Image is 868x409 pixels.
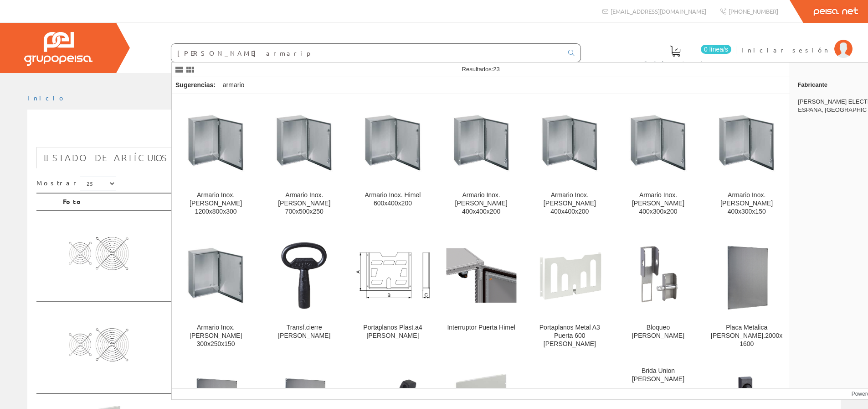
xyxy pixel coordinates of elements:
[349,94,437,226] a: Armario Inox. Himel 600x400x200 Armario Inox. Himel 600x400x200
[356,106,429,179] img: Armario Inox. Himel 600x400x200
[445,324,518,332] div: Interruptor Puerta Himel
[621,191,695,216] div: Armario Inox.[PERSON_NAME] 400x300x200
[710,191,783,216] div: Armario Inox. [PERSON_NAME] 400x300x150
[533,239,606,312] img: Portaplanos Metal A3 Puerta 600 Himel
[703,227,791,359] a: Placa Metalica Himel.2000x1600 Placa Metalica [PERSON_NAME].2000x1600
[526,227,614,359] a: Portaplanos Metal A3 Puerta 600 Himel Portaplanos Metal A3 Puerta 600 [PERSON_NAME]
[611,7,706,15] span: [EMAIL_ADDRESS][DOMAIN_NAME]
[621,239,695,312] img: Bloqueo Candado Himel
[179,239,252,312] img: Armario Inox.himel 300x250x150
[356,191,429,208] div: Armario Inox. Himel 600x400x200
[710,106,783,179] img: Armario Inox. Himel 400x300x150
[179,324,252,348] div: Armario Inox.[PERSON_NAME] 300x250x150
[349,227,437,359] a: Portaplanos Plast.a4 Himel Portaplanos Plast.a4 [PERSON_NAME]
[533,106,606,179] img: Armario Inox.himel 400x400x200
[445,106,518,179] img: Armario Inox. Himel 400x400x200
[24,32,92,66] img: Grupo Peisa
[36,124,832,142] h1: [PERSON_NAME]
[445,191,518,216] div: Armario Inox. [PERSON_NAME] 400x400x200
[36,177,116,190] label: Mostrar
[621,324,695,340] div: Bloqueo [PERSON_NAME]
[172,227,260,359] a: Armario Inox.himel 300x250x150 Armario Inox.[PERSON_NAME] 300x250x150
[172,79,217,92] div: Sugerencias:
[703,94,791,226] a: Armario Inox. Himel 400x300x150 Armario Inox. [PERSON_NAME] 400x300x150
[59,193,196,210] th: Foto
[267,106,341,179] img: Armario Inox. Himel 700x500x250
[493,66,499,73] span: 23
[729,7,778,15] span: [PHONE_NUMBER]
[614,94,702,226] a: Armario Inox.himel 400x300x200 Armario Inox.[PERSON_NAME] 400x300x200
[526,94,614,226] a: Armario Inox.himel 400x400x200 Armario Inox.[PERSON_NAME] 400x400x200
[267,324,341,340] div: Transf.cierre [PERSON_NAME]
[741,45,830,54] span: Iniciar sesión
[621,367,695,383] div: Brida Union [PERSON_NAME]
[644,58,706,68] span: Pedido actual
[462,66,500,73] span: Resultados:
[710,239,783,312] img: Placa Metalica Himel.2000x1600
[533,324,606,348] div: Portaplanos Metal A3 Puerta 600 [PERSON_NAME]
[171,44,563,62] input: Buscar ...
[356,324,429,340] div: Portaplanos Plast.a4 [PERSON_NAME]
[63,220,131,288] img: Foto artículo Rejilla metalica prot.post.d78mm Himel (150x150)
[80,177,116,190] select: Mostrar
[267,239,341,312] img: Transf.cierre Himel
[260,227,348,359] a: Transf.cierre Himel Transf.cierre [PERSON_NAME]
[445,239,518,312] img: Interruptor Puerta Himel
[614,227,702,359] a: Bloqueo Candado Himel Bloqueo [PERSON_NAME]
[260,94,348,226] a: Armario Inox. Himel 700x500x250 Armario Inox. [PERSON_NAME] 700x500x250
[27,94,66,102] a: Inicio
[219,77,248,94] div: armario
[741,38,853,47] a: Iniciar sesión
[179,191,252,216] div: Armario Inox.[PERSON_NAME] 1200x800x300
[267,191,341,216] div: Armario Inox. [PERSON_NAME] 700x500x250
[533,191,606,216] div: Armario Inox.[PERSON_NAME] 400x400x200
[179,106,252,179] img: Armario Inox.himel 1200x800x300
[621,106,695,179] img: Armario Inox.himel 400x300x200
[437,227,525,359] a: Interruptor Puerta Himel Interruptor Puerta Himel
[701,45,731,54] span: 0 línea/s
[63,311,131,380] img: Foto artículo Rejilla metalica prot.post.d114mm Himel (150x150)
[172,94,260,226] a: Armario Inox.himel 1200x800x300 Armario Inox.[PERSON_NAME] 1200x800x300
[356,239,429,312] img: Portaplanos Plast.a4 Himel
[36,147,175,168] a: Listado de artículos
[437,94,525,226] a: Armario Inox. Himel 400x400x200 Armario Inox. [PERSON_NAME] 400x400x200
[710,324,783,348] div: Placa Metalica [PERSON_NAME].2000x1600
